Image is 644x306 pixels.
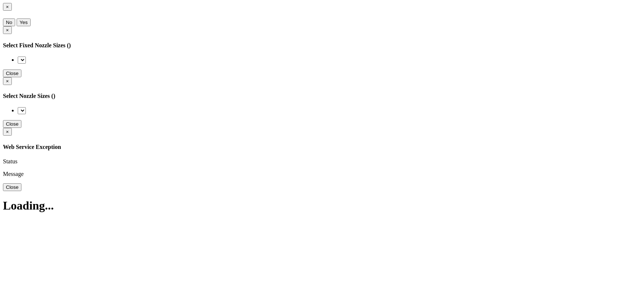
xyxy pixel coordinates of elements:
[3,128,12,136] button: Close
[3,77,12,85] button: Close
[17,18,31,26] button: Yes
[3,3,12,11] button: Close
[3,199,636,212] h1: Loading...
[3,183,21,191] button: Close
[3,120,21,128] button: Close
[3,26,12,34] button: Close
[6,129,9,135] span: ×
[3,144,636,150] h4: Web Service Exception
[3,18,15,26] button: No
[3,42,636,49] h4: Select Fixed Nozzle Sizes ( )
[6,4,9,10] span: ×
[6,78,9,84] span: ×
[3,93,636,99] h4: Select Nozzle Sizes ( )
[3,158,17,164] label: Status
[3,171,24,177] label: Message
[3,69,21,77] button: Close
[6,27,9,33] span: ×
